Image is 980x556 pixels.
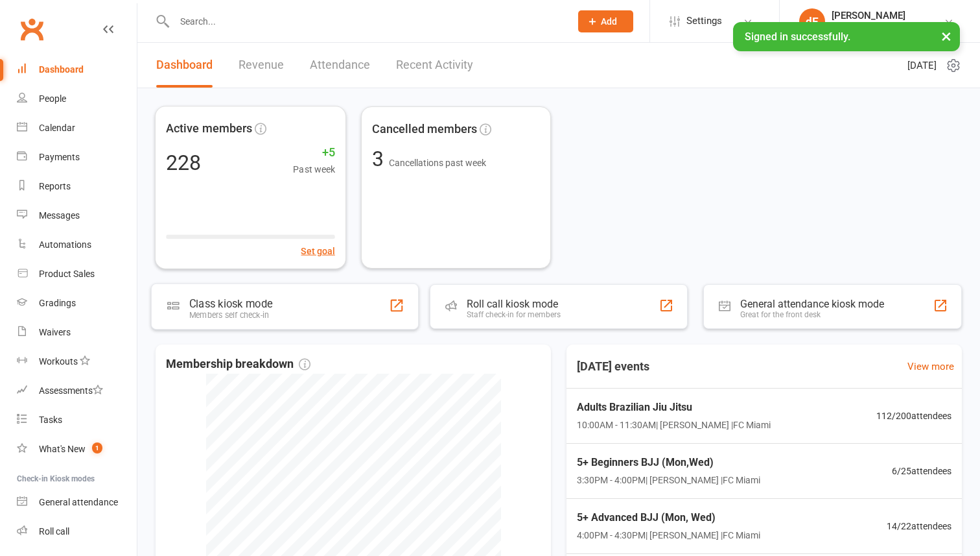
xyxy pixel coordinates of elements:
span: Signed in successfully. [745,30,850,43]
div: Automations [39,239,91,250]
span: 3:30PM - 4:00PM | [PERSON_NAME] | FC Miami [577,473,760,487]
a: General attendance kiosk mode [17,488,137,517]
a: Dashboard [156,43,213,88]
div: General attendance [39,497,118,507]
span: 14 / 22 attendees [887,519,951,533]
span: 5+ Advanced BJJ (Mon, Wed) [577,509,760,526]
button: Add [578,10,633,32]
div: Roll call kiosk mode [467,298,561,310]
div: 228 [166,152,201,173]
a: Calendar [17,114,137,143]
div: Waivers [39,327,71,337]
span: 1 [92,442,102,453]
div: Tasks [39,415,62,425]
span: +5 [293,143,334,162]
span: Past week [293,162,334,177]
a: Recent Activity [396,43,473,88]
a: Waivers [17,318,137,347]
div: What's New [39,444,86,454]
div: Dashboard [39,64,84,75]
span: 112 / 200 attendees [876,409,951,423]
div: General attendance kiosk mode [740,298,884,310]
span: Settings [686,6,722,36]
div: Roll call [39,526,69,537]
div: Gradings [39,298,76,308]
div: Fight Club [PERSON_NAME] [832,21,944,33]
div: Assessments [39,385,103,396]
span: [DATE] [907,58,937,73]
span: Add [601,16,617,27]
span: Active members [166,119,252,138]
a: Product Sales [17,260,137,289]
a: People [17,84,137,114]
span: 10:00AM - 11:30AM | [PERSON_NAME] | FC Miami [577,418,771,432]
button: Set goal [301,243,334,258]
span: Membership breakdown [166,355,310,374]
div: People [39,93,66,104]
a: Automations [17,230,137,260]
a: Roll call [17,517,137,546]
a: Tasks [17,405,137,435]
input: Search... [170,12,561,30]
div: Workouts [39,356,78,367]
a: Attendance [310,43,370,88]
span: 6 / 25 attendees [892,464,951,478]
a: Gradings [17,289,137,318]
button: × [935,22,958,50]
span: 5+ Beginners BJJ (Mon,Wed) [577,454,760,471]
h3: [DATE] events [566,355,660,378]
a: Assessments [17,376,137,405]
div: [PERSON_NAME] [832,10,944,21]
div: Messages [39,210,80,221]
div: Payments [39,152,80,162]
a: Reports [17,172,137,201]
div: Reports [39,181,71,191]
span: Adults Brazilian Jiu Jitsu [577,399,771,416]
span: 4:00PM - 4:30PM | [PERSON_NAME] | FC Miami [577,528,760,542]
div: Great for the front desk [740,310,884,319]
a: Revenue [239,43,284,88]
div: Staff check-in for members [467,310,561,319]
a: Clubworx [16,13,48,45]
div: Calendar [39,123,75,133]
div: Class kiosk mode [189,298,272,311]
div: dE [799,8,825,34]
span: Cancellations past week [389,158,486,168]
div: Members self check-in [189,310,272,320]
div: Product Sales [39,269,95,279]
span: Cancelled members [372,120,477,139]
span: 3 [372,147,389,171]
a: View more [907,359,954,374]
a: Messages [17,201,137,230]
a: Dashboard [17,55,137,84]
a: Workouts [17,347,137,376]
a: What's New1 [17,435,137,464]
a: Payments [17,143,137,172]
